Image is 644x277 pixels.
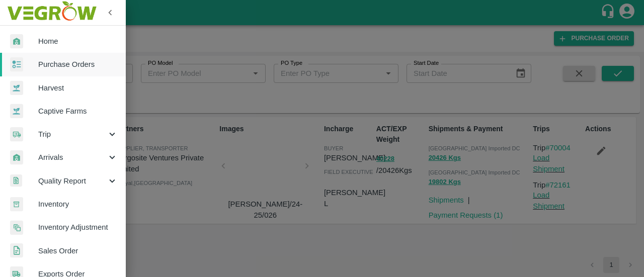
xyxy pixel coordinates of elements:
[10,197,23,212] img: whInventory
[10,150,23,165] img: whArrival
[10,127,23,142] img: delivery
[10,220,23,235] img: inventory
[38,222,118,233] span: Inventory Adjustment
[38,245,118,256] span: Sales Order
[38,82,118,94] span: Harvest
[38,59,118,70] span: Purchase Orders
[38,175,107,187] span: Quality Report
[10,104,23,119] img: harvest
[38,36,118,47] span: Home
[38,129,107,140] span: Trip
[10,80,23,96] img: harvest
[38,199,118,210] span: Inventory
[10,174,22,187] img: qualityReport
[10,57,23,72] img: reciept
[10,243,23,258] img: sales
[38,106,118,117] span: Captive Farms
[10,34,23,49] img: whArrival
[38,152,107,163] span: Arrivals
